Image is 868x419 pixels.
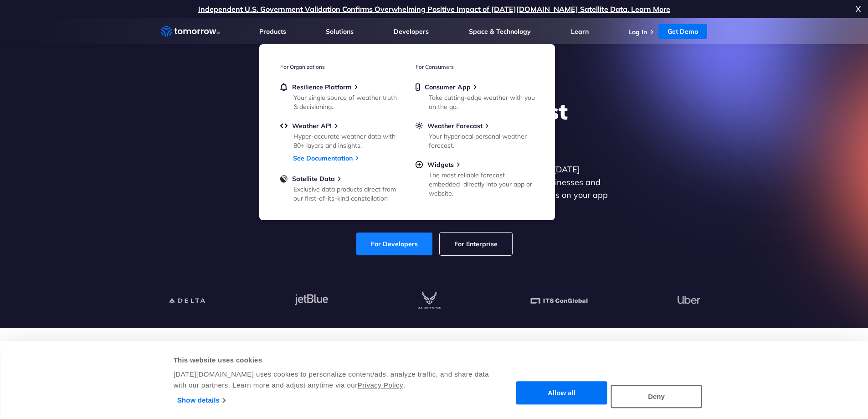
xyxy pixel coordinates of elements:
a: Weather APIHyper-accurate weather data with 80+ layers and insights. [280,122,399,148]
span: Resilience Platform [292,83,352,91]
img: mobile.svg [416,83,420,91]
a: See Documentation [293,154,353,162]
a: Products [259,27,286,36]
img: bell.svg [280,83,288,91]
div: The most reliable forecast embedded directly into your app or website. [429,171,535,198]
a: Resilience PlatformYour single source of weather truth & decisioning. [280,83,399,109]
a: Solutions [326,27,354,36]
a: Log In [628,28,647,36]
a: Weather ForecastYour hyperlocal personal weather forecast. [416,122,534,148]
a: WidgetsThe most reliable forecast embedded directly into your app or website. [416,160,534,196]
a: Consumer AppTake cutting-edge weather with you on the go. [416,83,534,109]
div: Hyper-accurate weather data with 80+ layers and insights. [293,132,400,150]
p: Get reliable and precise weather data through our free API. Count on [DATE][DOMAIN_NAME] for quic... [258,163,610,214]
a: Developers [394,27,429,36]
span: Satellite Data [292,175,335,183]
a: Home link [161,25,220,38]
a: For Enterprise [440,233,512,255]
div: Take cutting-edge weather with you on the go. [429,93,535,111]
button: Deny [611,385,702,408]
img: sun.svg [416,122,423,130]
h3: For Consumers [416,63,534,70]
h1: Explore the World’s Best Weather API [258,98,610,152]
span: Widgets [427,160,454,169]
div: Your single source of weather truth & decisioning. [293,93,400,111]
div: Your hyperlocal personal weather forecast. [429,132,535,150]
h3: For Organizations [280,63,399,70]
a: Space & Technology [469,27,531,36]
a: Independent U.S. Government Validation Confirms Overwhelming Positive Impact of [DATE][DOMAIN_NAM... [198,5,670,14]
div: Exclusive data products direct from our first-of-its-kind constellation [293,185,400,203]
a: Get Demo [658,24,707,39]
a: Privacy Policy [358,381,403,389]
span: Weather Forecast [427,122,483,130]
a: Show details [177,393,225,407]
img: satellite-data-menu.png [280,175,288,183]
img: api.svg [280,122,288,130]
button: Allow all [516,382,607,405]
div: [DATE][DOMAIN_NAME] uses cookies to personalize content/ads, analyze traffic, and share data with... [174,369,490,391]
a: For Developers [356,233,432,255]
a: Satellite DataExclusive data products direct from our first-of-its-kind constellation [280,175,399,201]
a: Learn [571,27,589,36]
div: This website uses cookies [174,355,490,366]
span: Weather API [292,122,332,130]
img: plus-circle.svg [416,160,423,169]
span: Consumer App [425,83,471,91]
